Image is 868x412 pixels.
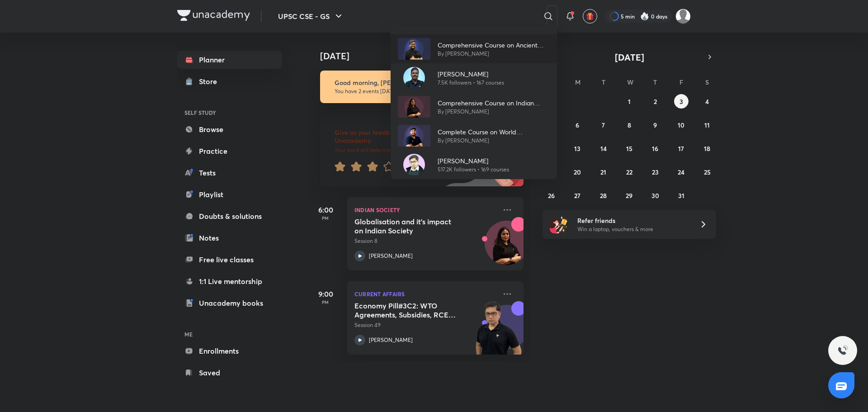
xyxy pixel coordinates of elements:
a: AvatarComplete Course on World Geography through Maps with Current AffairsBy [PERSON_NAME] [391,121,557,150]
a: AvatarComprehensive Course on Indian Society and Social JusticeBy [PERSON_NAME] [391,92,557,121]
p: Comprehensive Course on Indian Society and Social Justice [438,98,550,108]
a: AvatarComprehensive Course on Ancient History, Medieval History and Art and CultureBy [PERSON_NAME] [391,34,557,63]
img: Avatar [398,125,430,147]
img: Avatar [403,67,425,89]
p: [PERSON_NAME] [438,156,509,166]
img: Avatar [398,96,430,118]
img: ttu [837,345,848,356]
p: 7.5K followers • 167 courses [438,79,504,87]
a: Avatar[PERSON_NAME]517.2K followers • 169 courses [391,150,557,179]
p: By [PERSON_NAME] [438,50,550,58]
p: Complete Course on World Geography through Maps with Current Affairs [438,127,550,137]
p: By [PERSON_NAME] [438,108,550,116]
p: [PERSON_NAME] [438,69,504,79]
p: Comprehensive Course on Ancient History, Medieval History and Art and Culture [438,40,550,50]
a: Avatar[PERSON_NAME]7.5K followers • 167 courses [391,63,557,92]
p: By [PERSON_NAME] [438,137,550,145]
p: 517.2K followers • 169 courses [438,166,509,174]
img: Avatar [398,38,430,60]
img: Avatar [403,154,425,175]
